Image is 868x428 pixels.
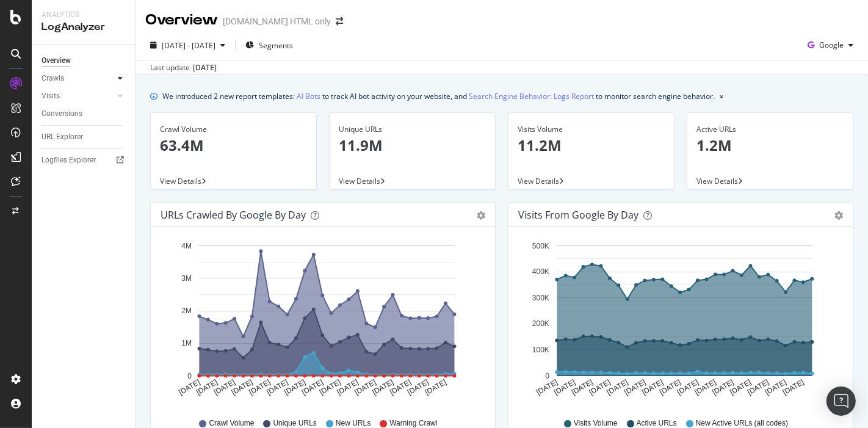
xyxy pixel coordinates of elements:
text: [DATE] [588,378,612,397]
text: [DATE] [424,378,448,397]
text: [DATE] [230,378,255,397]
text: 500K [532,242,549,250]
text: [DATE] [318,378,342,397]
a: URL Explorer [42,131,126,143]
text: [DATE] [640,378,665,397]
text: [DATE] [353,378,378,397]
text: [DATE] [535,378,559,397]
text: 0 [545,372,549,380]
a: AI Bots [297,90,320,103]
div: Last update [150,62,217,73]
div: Overview [145,10,218,31]
text: 400K [532,268,549,277]
text: [DATE] [711,378,736,397]
text: [DATE] [781,378,806,397]
text: [DATE] [283,378,307,397]
div: Logfiles Explorer [42,154,96,167]
text: [DATE] [300,378,325,397]
svg: A chart. [518,237,838,407]
text: 200K [532,320,549,328]
text: 300K [532,294,549,302]
button: Google [803,35,858,55]
p: 11.9M [339,135,486,156]
div: Crawls [42,72,64,85]
a: Visits [42,90,114,103]
div: arrow-right-arrow-left [336,17,343,26]
span: View Details [160,176,201,186]
text: [DATE] [336,378,360,397]
div: Unique URLs [339,124,486,135]
div: URLs Crawled by Google by day [161,209,306,221]
div: Visits from Google by day [518,209,638,221]
text: [DATE] [746,378,770,397]
a: Search Engine Behavior: Logs Report [469,90,594,103]
div: Visits Volume [518,124,665,135]
div: Open Intercom Messenger [826,386,856,416]
div: gear [477,211,485,220]
text: [DATE] [388,378,413,397]
text: 2M [181,306,192,315]
text: 1M [181,339,192,348]
div: gear [834,211,843,220]
div: Overview [42,54,71,67]
text: [DATE] [658,378,682,397]
p: 63.4M [160,135,307,156]
p: 11.2M [518,135,665,156]
text: [DATE] [552,378,577,397]
text: 3M [181,274,192,283]
text: [DATE] [248,378,272,397]
span: View Details [518,176,559,186]
div: Conversions [42,107,82,120]
text: 0 [187,372,192,380]
div: [DOMAIN_NAME] HTML only [223,15,331,27]
text: [DATE] [764,378,788,397]
div: info banner [150,90,853,103]
button: [DATE] - [DATE] [145,35,230,55]
div: [DATE] [193,62,217,73]
text: [DATE] [676,378,700,397]
text: 4M [181,242,192,250]
text: [DATE] [606,378,630,397]
text: [DATE] [195,378,219,397]
text: [DATE] [570,378,595,397]
button: Segments [241,35,298,55]
text: [DATE] [266,378,290,397]
div: Crawl Volume [160,124,307,135]
span: Google [819,40,844,50]
text: 100K [532,346,549,354]
div: LogAnalyzer [42,20,125,34]
text: [DATE] [623,378,648,397]
span: View Details [339,176,380,186]
svg: A chart. [161,237,480,407]
text: [DATE] [693,378,718,397]
button: close banner [717,87,726,105]
text: [DATE] [406,378,430,397]
a: Crawls [42,72,114,85]
span: Segments [259,40,293,51]
text: [DATE] [212,378,237,397]
a: Conversions [42,107,126,120]
a: Overview [42,54,126,67]
div: Analytics [42,10,125,20]
div: URL Explorer [42,131,83,143]
text: [DATE] [371,378,395,397]
text: [DATE] [728,378,753,397]
div: We introduced 2 new report templates: to track AI bot activity on your website, and to monitor se... [162,90,715,103]
a: Logfiles Explorer [42,154,126,167]
div: Active URLs [696,124,844,135]
text: [DATE] [177,378,201,397]
span: View Details [696,176,738,186]
span: [DATE] - [DATE] [162,40,215,51]
p: 1.2M [696,135,844,156]
div: Visits [42,90,60,103]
